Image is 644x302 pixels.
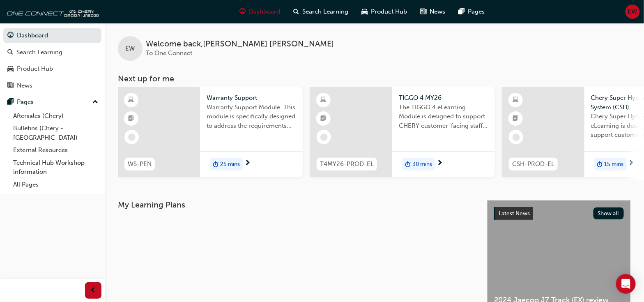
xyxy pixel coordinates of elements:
[239,7,246,17] span: guage-icon
[249,7,280,16] span: Dashboard
[605,160,624,169] span: 15 mins
[233,3,287,20] a: guage-iconDashboard
[146,49,192,57] span: To One Connect
[3,61,101,76] a: Product Hub
[10,157,101,178] a: Technical Hub Workshop information
[3,78,101,93] a: News
[361,7,368,17] span: car-icon
[616,274,636,294] div: Open Intercom Messenger
[512,159,554,169] span: CSH-PROD-EL
[430,7,445,16] span: News
[513,95,519,106] span: learningResourceType_ELEARNING-icon
[7,82,14,90] span: news-icon
[412,160,432,169] span: 30 mins
[458,7,465,17] span: pages-icon
[405,159,411,170] span: duration-icon
[499,210,530,217] span: Latest News
[118,200,474,210] h3: My Learning Plans
[468,7,485,16] span: Pages
[321,113,327,124] span: booktick-icon
[4,3,99,20] img: oneconnect
[220,160,240,169] span: 25 mins
[371,7,407,16] span: Product Hub
[3,95,101,110] button: Pages
[287,3,355,20] a: search-iconSearch Learning
[10,144,101,157] a: External Resources
[355,3,414,20] a: car-iconProduct Hub
[7,49,13,56] span: search-icon
[513,134,520,141] span: learningRecordVerb_NONE-icon
[129,113,134,124] span: booktick-icon
[129,95,134,106] span: learningResourceType_ELEARNING-icon
[320,159,374,169] span: T4MY26-PROD-EL
[128,159,152,169] span: WS-PEN
[420,7,426,17] span: news-icon
[321,95,327,106] span: learningResourceType_ELEARNING-icon
[593,207,624,219] button: Show all
[146,39,334,49] span: Welcome back , [PERSON_NAME] [PERSON_NAME]
[92,97,98,108] span: up-icon
[213,159,218,170] span: duration-icon
[310,87,495,177] a: T4MY26-PROD-ELTIGGO 4 MY26The TIGGO 4 eLearning Module is designed to support CHERY customer-faci...
[399,93,488,103] span: TIGGO 4 MY26
[452,3,491,20] a: pages-iconPages
[414,3,452,20] a: news-iconNews
[207,103,296,131] span: Warranty Support Module. This module is specifically designed to address the requirements and pro...
[16,48,62,57] div: Search Learning
[10,178,101,191] a: All Pages
[17,81,32,90] div: News
[7,32,14,39] span: guage-icon
[244,160,251,167] span: next-icon
[399,103,488,131] span: The TIGGO 4 eLearning Module is designed to support CHERY customer-facing staff with the product ...
[302,7,348,16] span: Search Learning
[628,7,637,16] span: EW
[90,286,97,296] span: prev-icon
[10,110,101,122] a: Aftersales (Chery)
[293,7,299,17] span: search-icon
[126,44,135,53] span: EW
[207,93,296,103] span: Warranty Support
[494,207,624,220] a: Latest NewsShow all
[7,99,14,106] span: pages-icon
[105,74,644,83] h3: Next up for me
[513,113,519,124] span: booktick-icon
[10,122,101,144] a: Bulletins (Chery - [GEOGRAPHIC_DATA])
[118,87,303,177] a: WS-PENWarranty SupportWarranty Support Module. This module is specifically designed to address th...
[320,134,328,141] span: learningRecordVerb_NONE-icon
[628,160,635,167] span: next-icon
[7,65,14,73] span: car-icon
[597,159,603,170] span: duration-icon
[626,5,640,19] button: EW
[3,28,101,43] a: Dashboard
[128,134,136,141] span: learningRecordVerb_NONE-icon
[3,45,101,60] a: Search Learning
[3,26,101,95] button: DashboardSearch LearningProduct HubNews
[17,97,34,107] div: Pages
[17,64,53,74] div: Product Hub
[437,160,443,167] span: next-icon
